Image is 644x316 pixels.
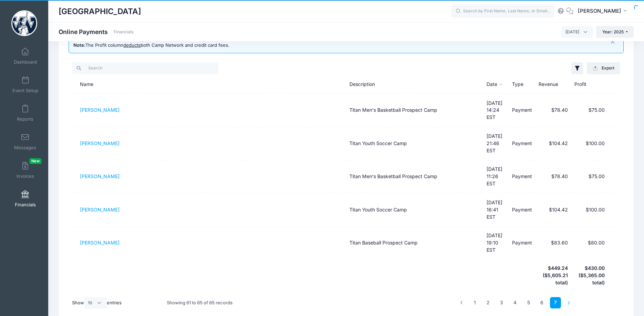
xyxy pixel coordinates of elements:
[73,42,85,48] b: Note:
[571,193,608,226] td: $100.00
[562,26,593,38] span: July 2025
[596,26,634,38] button: Year: 2025
[571,160,608,193] td: $75.00
[483,193,509,226] td: [DATE] 16:41 EST
[483,75,509,94] th: Date: activate to sort column descending
[80,140,120,146] a: [PERSON_NAME]
[80,207,120,213] a: [PERSON_NAME]
[573,3,634,19] button: [PERSON_NAME]
[535,94,571,127] td: $78.40
[571,259,608,292] th: $430.00 ($5,365.00 total)
[29,158,42,164] span: New
[15,202,36,208] span: Financials
[12,88,38,94] span: Event Setup
[535,193,571,226] td: $104.42
[167,295,233,311] div: Showing 61 to 65 of 65 records
[535,75,571,94] th: Revenue: activate to sort column ascending
[14,145,36,151] span: Messages
[346,75,483,94] th: Description: activate to sort column ascending
[9,101,42,125] a: Reports
[72,297,122,309] label: Show entries
[483,227,509,259] td: [DATE] 19:10 EST
[510,297,521,308] a: 4
[346,94,483,127] td: Titan Men's Basketball Prospect Camp
[523,297,534,308] a: 5
[80,173,120,179] a: [PERSON_NAME]
[72,75,346,94] th: Name: activate to sort column ascending
[509,193,535,226] td: Payment
[571,127,608,160] td: $100.00
[535,227,571,259] td: $83.60
[114,30,134,35] a: Financials
[17,173,34,179] span: Invoices
[73,35,229,48] div: This page summarizes online payments and refunds in a given year. The Profit column both Camp Net...
[9,158,42,182] a: InvoicesNew
[469,297,481,308] a: 1
[9,44,42,68] a: Dashboard
[84,297,107,309] select: Showentries
[80,107,120,113] a: [PERSON_NAME]
[535,160,571,193] td: $78.40
[571,94,608,127] td: $75.00
[9,73,42,97] a: Event Setup
[571,227,608,259] td: $80.00
[451,4,555,18] input: Search by First Name, Last Name, or Email...
[565,29,579,35] span: July 2025
[9,187,42,211] a: Financials
[483,160,509,193] td: [DATE] 11:26 EST
[483,297,494,308] a: 2
[9,130,42,154] a: Messages
[509,160,535,193] td: Payment
[59,3,141,19] h1: [GEOGRAPHIC_DATA]
[509,94,535,127] td: Payment
[346,193,483,226] td: Titan Youth Soccer Camp
[587,62,620,74] button: Export
[509,127,535,160] td: Payment
[11,10,37,36] img: Westminster College
[535,259,571,292] th: $449.24 ($5,605.21 total)
[536,297,548,308] a: 6
[550,297,561,308] a: 7
[483,127,509,160] td: [DATE] 21:46 EST
[346,127,483,160] td: Titan Youth Soccer Camp
[483,94,509,127] td: [DATE] 14:24 EST
[80,240,120,246] a: [PERSON_NAME]
[17,116,33,122] span: Reports
[346,227,483,259] td: Titan Baseball Prospect Camp
[602,29,624,34] span: Year: 2025
[346,160,483,193] td: Titan Men's Basketball Prospect Camp
[535,127,571,160] td: $104.42
[123,42,141,48] u: deducts
[496,297,508,308] a: 3
[14,59,37,65] span: Dashboard
[571,75,608,94] th: Profit: activate to sort column ascending
[59,28,134,35] h1: Online Payments
[72,62,218,74] input: Search
[578,7,621,15] span: [PERSON_NAME]
[509,227,535,259] td: Payment
[509,75,535,94] th: Type: activate to sort column ascending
